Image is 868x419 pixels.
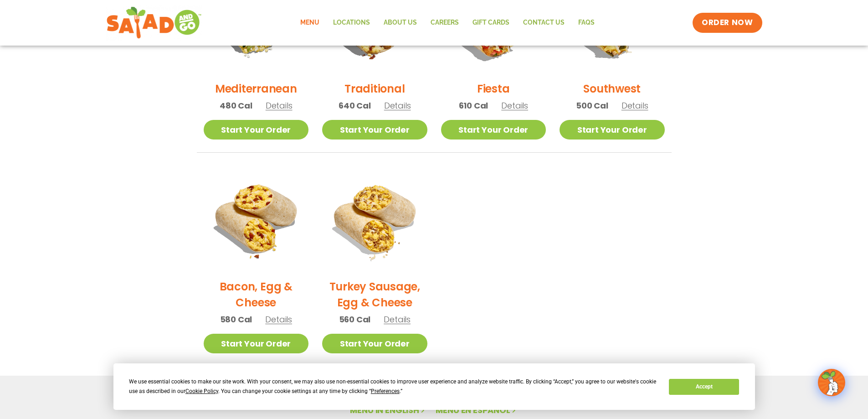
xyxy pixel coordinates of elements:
div: Cookie Consent Prompt [113,363,755,410]
a: Start Your Order [441,120,546,140]
span: Details [621,100,648,111]
h2: Mediterranean [215,81,297,97]
a: Start Your Order [322,334,427,353]
span: 500 Cal [576,99,608,112]
a: Menú en español [436,404,518,416]
span: Details [265,314,292,325]
a: Contact Us [516,12,571,33]
span: Details [384,314,411,325]
span: 640 Cal [339,99,371,112]
img: new-SAG-logo-768×292 [106,5,202,41]
a: FAQs [571,12,601,33]
a: Menu in English [350,404,426,416]
span: Cookie Policy [185,388,218,394]
span: 560 Cal [339,313,371,326]
h2: Southwest [583,81,641,97]
a: Start Your Order [322,120,427,140]
span: 580 Cal [220,313,252,326]
a: Locations [326,12,377,33]
h2: Bacon, Egg & Cheese [204,279,309,310]
a: Careers [424,12,466,33]
h2: Traditional [344,81,405,97]
div: We use essential cookies to make our site work. With your consent, we may also use non-essential ... [129,377,658,396]
a: Menu [293,12,326,33]
a: ORDER NOW [693,13,762,33]
span: Details [266,100,293,111]
h2: Fiesta [477,81,510,97]
span: ORDER NOW [702,17,753,28]
a: About Us [377,12,424,33]
span: Details [501,100,528,111]
span: Details [384,100,411,111]
img: Product photo for Turkey Sausage, Egg & Cheese [322,166,427,272]
h2: Turkey Sausage, Egg & Cheese [322,279,427,310]
span: Preferences [371,388,400,394]
img: Product photo for Bacon, Egg & Cheese [204,166,309,272]
a: Start Your Order [560,120,665,140]
a: Start Your Order [204,120,309,140]
nav: Menu [293,12,601,33]
span: 480 Cal [220,99,252,112]
a: Start Your Order [204,334,309,353]
span: 610 Cal [459,99,488,112]
img: wpChatIcon [819,370,844,395]
button: Accept [669,379,739,395]
a: GIFT CARDS [466,12,516,33]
